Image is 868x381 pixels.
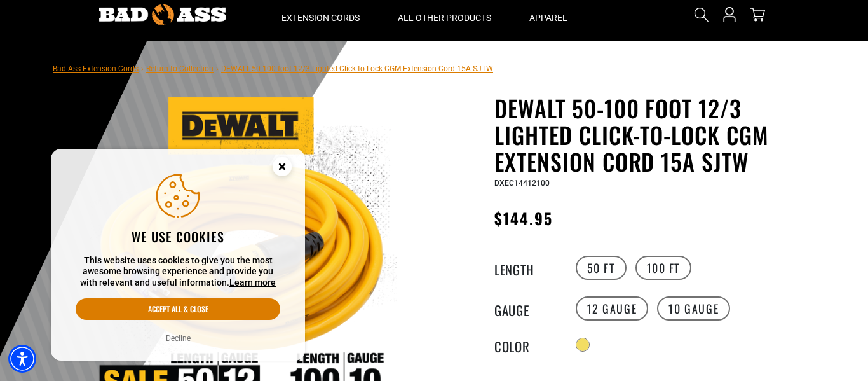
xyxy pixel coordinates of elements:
a: Return to Collection [146,64,214,73]
aside: Cookie Consent [51,149,305,361]
button: Close this option [259,149,305,188]
legend: Length [494,260,558,276]
div: Accessibility Menu [8,345,36,373]
span: Extension Cords [281,12,360,24]
button: Decline [162,332,194,345]
h1: DEWALT 50-100 foot 12/3 Lighted Click-to-Lock CGM Extension Cord 15A SJTW [494,95,806,175]
a: Bad Ass Extension Cords [53,64,139,73]
label: 50 FT [576,256,627,280]
label: 100 FT [635,256,692,280]
span: All Other Products [398,12,491,24]
span: Apparel [529,12,567,24]
summary: Search [691,4,712,25]
label: 10 Gauge [657,296,730,321]
span: $144.95 [494,207,553,230]
legend: Color [494,336,558,353]
a: This website uses cookies to give you the most awesome browsing experience and provide you with r... [229,277,276,287]
img: Bad Ass Extension Cords [99,4,226,25]
p: This website uses cookies to give you the most awesome browsing experience and provide you with r... [76,255,280,289]
label: 12 Gauge [576,296,649,321]
span: › [216,64,219,73]
h2: We use cookies [76,228,280,245]
a: cart [747,7,768,22]
legend: Gauge [494,300,558,317]
nav: breadcrumbs [53,60,493,76]
span: › [141,64,144,73]
span: DEWALT 50-100 foot 12/3 Lighted Click-to-Lock CGM Extension Cord 15A SJTW [221,64,493,73]
span: DXEC14412100 [494,179,550,188]
button: Accept all & close [76,298,280,320]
